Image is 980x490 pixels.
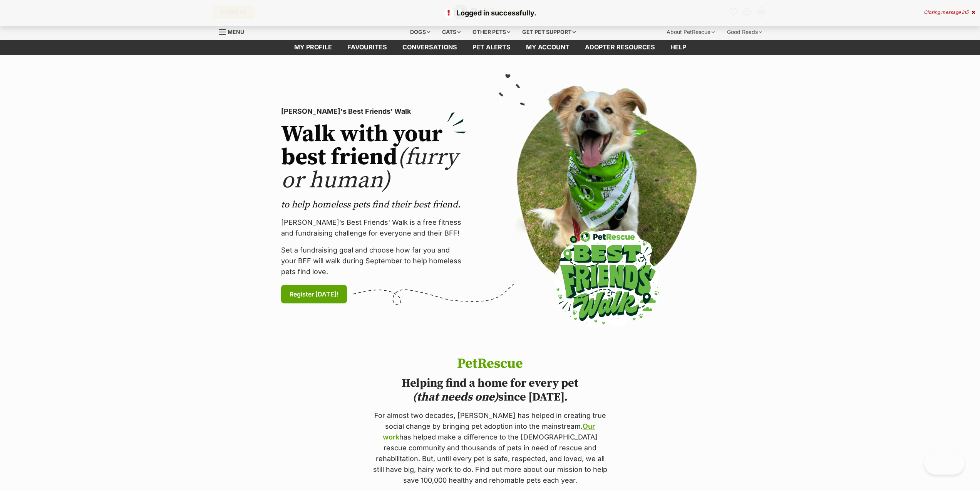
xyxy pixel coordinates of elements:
[663,40,694,55] a: Help
[924,451,965,475] iframe: Help Scout Beacon - Open
[465,40,518,55] a: Pet alerts
[518,40,577,55] a: My account
[722,24,767,40] div: Good Reads
[517,24,581,40] div: Get pet support
[412,390,498,404] i: (that needs one)
[219,24,250,38] a: Menu
[372,376,609,404] h2: Helping find a home for every pet since [DATE].
[340,40,395,55] a: Favourites
[281,285,347,303] a: Register [DATE]!
[661,24,720,40] div: About PetRescue
[395,40,465,55] a: conversations
[372,410,609,486] p: For almost two decades, [PERSON_NAME] has helped in creating true social change by bringing pet a...
[290,290,338,299] span: Register [DATE]!
[372,356,609,372] h1: PetRescue
[281,143,458,195] span: (furry or human)
[437,24,466,40] div: Cats
[467,24,516,40] div: Other pets
[286,40,340,55] a: My profile
[228,29,244,35] span: Menu
[281,106,466,117] p: [PERSON_NAME]'s Best Friends' Walk
[281,217,466,239] p: [PERSON_NAME]’s Best Friends' Walk is a free fitness and fundraising challenge for everyone and t...
[577,40,663,55] a: Adopter resources
[281,123,466,192] h2: Walk with your best friend
[405,24,436,40] div: Dogs
[281,245,466,277] p: Set a fundraising goal and choose how far you and your BFF will walk during September to help hom...
[281,199,466,211] p: to help homeless pets find their best friend.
